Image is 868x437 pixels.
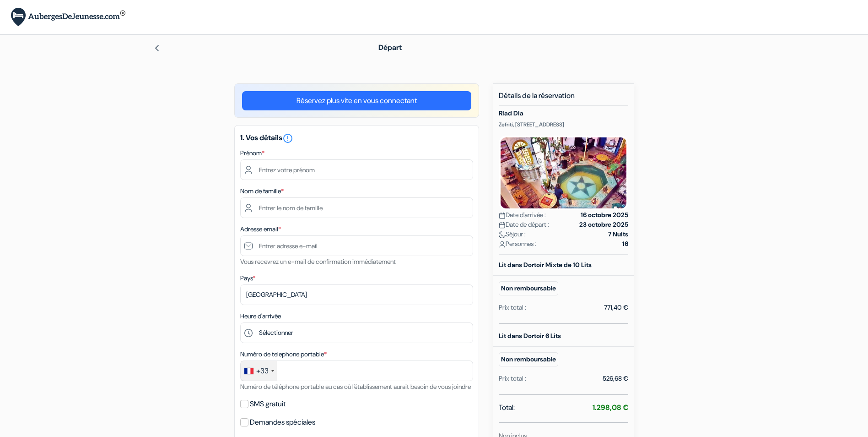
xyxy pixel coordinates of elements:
[240,148,264,158] label: Prénom
[240,235,473,256] input: Entrer adresse e-mail
[240,311,281,321] label: Heure d'arrivée
[242,91,471,110] a: Réservez plus vite en vous connectant
[608,229,628,239] strong: 7 Nuits
[240,257,396,266] small: Vous recevrez un e-mail de confirmation immédiatement
[282,133,293,144] i: error_outline
[240,224,281,234] label: Adresse email
[499,91,628,106] h5: Détails de la réservation
[622,239,628,249] strong: 16
[153,44,161,52] img: left_arrow.svg
[250,398,286,410] label: SMS gratuit
[499,239,536,249] span: Personnes :
[499,222,506,229] img: calendar.svg
[603,374,628,383] div: 526,68 €
[499,231,506,238] img: moon.svg
[240,382,471,391] small: Numéro de téléphone portable au cas où l'établissement aurait besoin de vous joindre
[499,261,592,269] b: Lit dans Dortoir Mixte de 10 Lits
[499,109,628,117] h5: Riad Dia
[593,403,628,412] strong: 1.298,08 €
[499,220,549,229] span: Date de départ :
[240,159,473,180] input: Entrez votre prénom
[250,416,315,429] label: Demandes spéciales
[240,197,473,218] input: Entrer le nom de famille
[282,133,293,142] a: error_outline
[240,350,327,359] label: Numéro de telephone portable
[240,273,255,283] label: Pays
[11,8,125,27] img: AubergesDeJeunesse.com
[240,133,473,144] h5: 1. Vos détails
[581,210,628,220] strong: 16 octobre 2025
[604,303,628,312] div: 771,40 €
[499,212,506,219] img: calendar.svg
[499,121,628,128] p: Zefriti, [STREET_ADDRESS]
[256,366,269,377] div: +33
[499,281,558,295] small: Non remboursable
[499,402,515,413] span: Total:
[499,303,526,312] div: Prix total :
[499,241,506,248] img: user_icon.svg
[378,43,402,52] span: Départ
[240,186,284,196] label: Nom de famille
[499,210,546,220] span: Date d'arrivée :
[499,374,526,383] div: Prix total :
[499,229,526,239] span: Séjour :
[241,361,277,381] div: France: +33
[499,352,558,366] small: Non remboursable
[579,220,628,229] strong: 23 octobre 2025
[499,332,561,340] b: Lit dans Dortoir 6 Lits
